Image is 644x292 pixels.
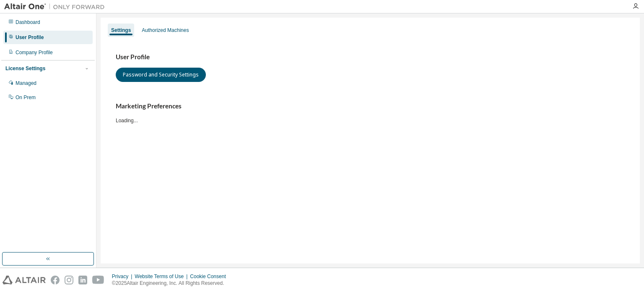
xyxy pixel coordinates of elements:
img: instagram.svg [65,276,73,284]
h3: Marketing Preferences [116,102,625,110]
div: Privacy [112,273,135,280]
div: User Profile [16,34,44,41]
div: Settings [111,27,131,34]
div: Company Profile [16,49,53,56]
img: facebook.svg [51,276,60,284]
div: Dashboard [16,19,40,26]
div: Loading... [116,102,625,124]
div: Cookie Consent [190,273,231,280]
div: Website Terms of Use [135,273,190,280]
div: Authorized Machines [142,27,189,34]
div: Managed [16,80,36,87]
img: linkedin.svg [78,276,87,284]
img: youtube.svg [92,276,104,284]
img: altair_logo.svg [3,276,46,284]
p: © 2025 Altair Engineering, Inc. All Rights Reserved. [112,280,231,287]
div: On Prem [16,94,36,101]
img: Altair One [4,3,109,11]
div: License Settings [5,65,45,72]
button: Password and Security Settings [116,68,206,82]
h3: User Profile [116,53,625,61]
